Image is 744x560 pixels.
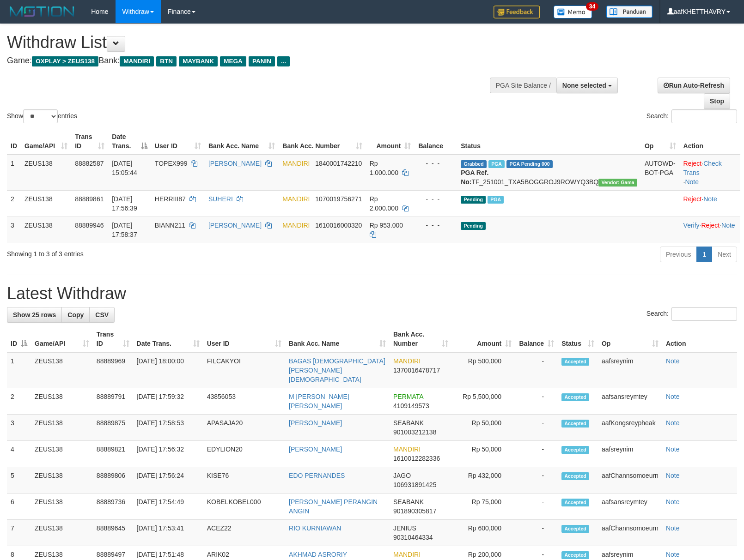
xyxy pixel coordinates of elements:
td: ZEUS138 [31,352,93,388]
div: - - - [418,194,453,204]
th: Status: activate to sort column ascending [558,326,598,352]
td: 1 [7,352,31,388]
td: Rp 5,500,000 [452,388,515,415]
td: 5 [7,467,31,494]
td: ZEUS138 [31,494,93,520]
th: Trans ID: activate to sort column ascending [71,128,108,155]
a: Copy [61,307,90,323]
a: Reject [701,222,720,229]
span: Pending [461,196,486,204]
th: Balance: activate to sort column ascending [515,326,558,352]
label: Search: [646,307,737,321]
span: 34 [586,2,598,11]
td: 88889806 [93,467,133,494]
td: aafsansreymtey [598,494,662,520]
td: aafKongsreypheak [598,415,662,441]
a: Note [666,472,680,479]
td: 88889875 [93,415,133,441]
td: 2 [7,388,31,415]
td: 88889736 [93,494,133,520]
span: PANIN [249,56,275,66]
td: · [680,190,740,217]
td: ACEZ22 [203,520,285,546]
td: aafsansreymtey [598,388,662,415]
span: Copy 106931891425 to clipboard [393,481,436,488]
a: [PERSON_NAME] [289,419,342,427]
th: User ID: activate to sort column ascending [203,326,285,352]
a: AKHMAD ASRORIY [289,551,347,558]
span: 88889861 [75,195,104,203]
a: Verify [683,222,700,229]
span: MANDIRI [120,56,154,66]
td: aafsreynim [598,352,662,388]
span: PGA Pending [506,160,553,168]
span: Copy 1370016478717 to clipboard [393,367,440,374]
span: Rp 1.000.000 [370,160,398,176]
th: Date Trans.: activate to sort column ascending [133,326,203,352]
span: Show 25 rows [13,311,56,319]
th: Bank Acc. Name: activate to sort column ascending [205,128,279,155]
span: CSV [95,311,109,319]
span: Accepted [561,525,589,533]
td: ZEUS138 [31,441,93,467]
h1: Withdraw List [7,33,487,52]
a: Note [666,498,680,506]
td: Rp 500,000 [452,352,515,388]
th: Date Trans.: activate to sort column descending [108,128,151,155]
td: 88889645 [93,520,133,546]
span: MANDIRI [282,195,310,203]
span: Rp 2.000.000 [370,195,398,212]
th: Amount: activate to sort column ascending [366,128,415,155]
a: [PERSON_NAME] [208,160,262,167]
td: - [515,520,558,546]
span: Copy 901003212138 to clipboard [393,428,436,436]
select: Showentries [23,109,58,123]
td: - [515,388,558,415]
td: [DATE] 17:54:49 [133,494,203,520]
td: aafChannsomoeurn [598,520,662,546]
span: Accepted [561,358,589,366]
span: SEABANK [393,419,424,427]
td: Rp 600,000 [452,520,515,546]
td: · · [680,217,740,243]
td: ZEUS138 [21,155,71,191]
td: - [515,494,558,520]
td: [DATE] 17:56:24 [133,467,203,494]
span: PERMATA [393,393,423,400]
span: Accepted [561,446,589,454]
a: Stop [704,93,730,109]
span: Copy 1070019756271 to clipboard [315,195,362,203]
td: AUTOWD-BOT-PGA [641,155,680,191]
th: Op: activate to sort column ascending [598,326,662,352]
a: [PERSON_NAME] [289,446,342,453]
a: Reject [683,195,702,203]
td: 3 [7,217,21,243]
td: - [515,441,558,467]
span: Grabbed [461,160,487,168]
a: Show 25 rows [7,307,62,323]
a: Run Auto-Refresh [658,78,730,93]
th: Bank Acc. Number: activate to sort column ascending [390,326,452,352]
span: Marked by aafsolysreylen [488,196,504,204]
span: Marked by aafnoeunsreypich [488,160,505,168]
span: Copy 1610012282336 to clipboard [393,455,440,462]
a: SUHERI [208,195,233,203]
span: Accepted [561,472,589,480]
a: [PERSON_NAME] PERANGIN ANGIN [289,498,378,515]
b: PGA Ref. No: [461,169,488,186]
th: Game/API: activate to sort column ascending [21,128,71,155]
td: 2 [7,190,21,217]
span: Vendor URL: https://trx31.1velocity.biz [598,179,637,187]
a: Check Trans [683,160,722,176]
th: Bank Acc. Number: activate to sort column ascending [279,128,366,155]
a: EDO PERNANDES [289,472,345,479]
td: ZEUS138 [31,415,93,441]
td: Rp 50,000 [452,415,515,441]
th: Action [680,128,740,155]
span: MANDIRI [393,551,421,558]
td: 88889969 [93,352,133,388]
th: Status [457,128,641,155]
a: Note [666,357,680,365]
td: KOBELKOBEL000 [203,494,285,520]
td: [DATE] 17:56:32 [133,441,203,467]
